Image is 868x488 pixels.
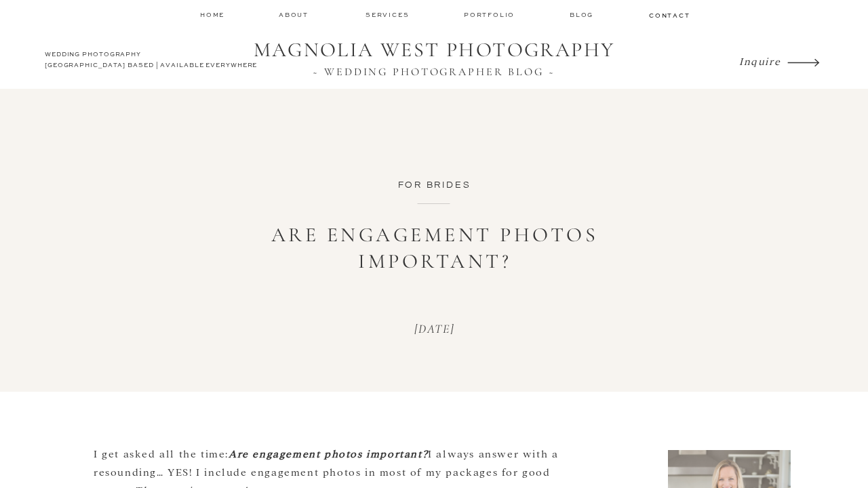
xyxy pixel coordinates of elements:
[398,180,471,190] a: For Brides
[649,11,688,19] a: contact
[244,38,624,64] a: MAGNOLIA WEST PHOTOGRAPHY
[366,10,411,19] a: services
[231,222,638,274] h1: Are engagement photos important?
[45,49,261,74] h2: WEDDING PHOTOGRAPHY [GEOGRAPHIC_DATA] BASED | AVAILABLE EVERYWHERE
[570,10,597,20] a: Blog
[200,10,226,19] a: home
[45,49,261,74] a: WEDDING PHOTOGRAPHY[GEOGRAPHIC_DATA] BASED | AVAILABLE EVERYWHERE
[229,447,428,460] em: Are engagement photos important?
[739,54,781,67] i: Inquire
[739,52,784,70] a: Inquire
[244,66,624,78] a: ~ WEDDING PHOTOGRAPHER BLOG ~
[350,322,519,337] p: [DATE]
[279,10,313,20] a: about
[464,10,517,20] a: Portfolio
